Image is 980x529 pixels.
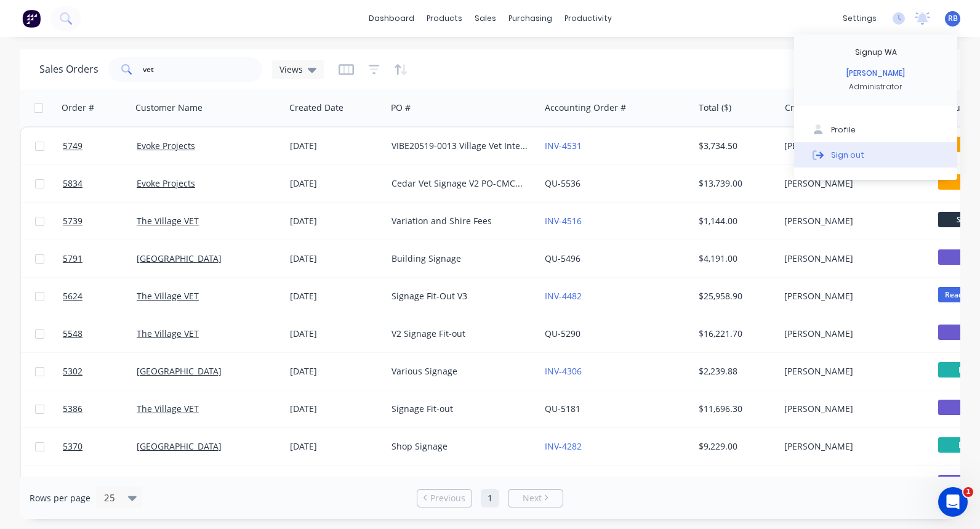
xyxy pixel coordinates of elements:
div: [DATE] [290,252,382,265]
a: 5624 [63,278,137,315]
div: Shop Signage [392,440,528,453]
a: QU-5496 [545,252,580,264]
input: Search... [143,57,263,82]
a: [GEOGRAPHIC_DATA] [137,252,222,264]
div: Administrator [849,81,902,92]
div: [PERSON_NAME] [784,290,921,302]
a: The Village VET [137,403,199,414]
span: Next [523,492,542,504]
a: [GEOGRAPHIC_DATA] [137,440,222,452]
div: [DATE] [290,440,382,453]
div: [DATE] [290,403,382,415]
a: 5548 [63,315,137,352]
div: settings [837,9,883,28]
div: [PERSON_NAME] [784,328,921,340]
button: Sign out [794,142,957,167]
div: Various Signage [392,365,528,378]
a: Next page [508,492,563,504]
a: INV-4531 [545,140,582,151]
span: Rows per page [30,492,90,504]
span: 5302 [63,365,82,378]
a: INV-4282 [545,440,582,452]
div: [PERSON_NAME] [784,177,921,190]
a: Evoke Projects [137,140,195,151]
div: $11,696.30 [699,403,771,415]
div: $25,958.90 [699,290,771,302]
a: 5834 [63,165,137,202]
div: productivity [558,9,618,28]
a: 5386 [63,390,137,427]
a: 5749 [63,127,137,164]
div: Accounting Order # [545,102,626,114]
div: [DATE] [290,140,382,152]
div: products [420,9,468,28]
a: QU-5536 [545,177,580,189]
div: Created By [785,102,830,114]
div: [DATE] [290,215,382,227]
a: Previous page [417,492,472,504]
span: 5791 [63,252,82,265]
button: Profile [794,118,957,142]
div: $3,734.50 [699,140,771,152]
span: 5386 [63,403,82,415]
div: Variation and Shire Fees [392,215,528,227]
div: [PERSON_NAME] [784,403,921,415]
a: [GEOGRAPHIC_DATA] [137,365,222,377]
a: 5370 [63,428,137,465]
div: Order # [62,102,94,114]
span: 5548 [63,328,82,340]
ul: Pagination [412,489,568,507]
a: 5739 [63,203,137,240]
div: [DATE] [290,365,382,378]
a: INV-4516 [545,215,582,227]
div: [DATE] [290,177,382,190]
div: $9,229.00 [699,440,771,453]
div: Signage Fit-Out V3 [392,290,528,302]
div: Cedar Vet Signage V2 PO-CMCU20527-0024 - Signage [392,177,528,190]
iframe: Intercom live chat [938,487,968,517]
span: 5834 [63,177,82,190]
div: [PERSON_NAME] [784,215,921,227]
span: RB [948,13,958,24]
div: Building Signage [392,252,528,265]
a: The Village VET [137,328,199,339]
span: Previous [430,492,465,504]
div: VIBE20519-0013 Village Vet Internals [392,140,528,152]
img: Factory [22,9,41,28]
span: 1 [963,487,973,497]
span: 5749 [63,140,82,152]
span: 5370 [63,440,82,453]
div: sales [468,9,502,28]
a: The Village VET [137,215,199,227]
a: 5791 [63,240,137,277]
a: Evoke Projects [137,177,195,189]
h1: Sales Orders [39,63,98,75]
span: Views [279,63,303,76]
div: [PERSON_NAME] [784,365,921,378]
a: The Village VET [137,290,199,302]
a: dashboard [363,9,420,28]
div: [PERSON_NAME] [784,252,921,265]
div: $2,239.88 [699,365,771,378]
div: [PERSON_NAME] [846,68,905,79]
a: QU-5290 [545,328,580,339]
div: Signage Fit-out [392,403,528,415]
div: [DATE] [290,328,382,340]
div: [PERSON_NAME] [784,140,921,152]
a: INV-4306 [545,365,582,377]
div: Total ($) [699,102,731,114]
div: $13,739.00 [699,177,771,190]
div: V2 Signage Fit-out [392,328,528,340]
a: 5302 [63,353,137,390]
div: $4,191.00 [699,252,771,265]
div: purchasing [502,9,558,28]
a: QU-5181 [545,403,580,414]
a: Page 1 is your current page [481,489,499,507]
a: INV-4482 [545,290,582,302]
div: Profile [831,124,856,135]
div: Created Date [289,102,343,114]
a: 5339 [63,466,137,503]
span: 5739 [63,215,82,227]
div: $16,221.70 [699,328,771,340]
span: 5624 [63,290,82,302]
